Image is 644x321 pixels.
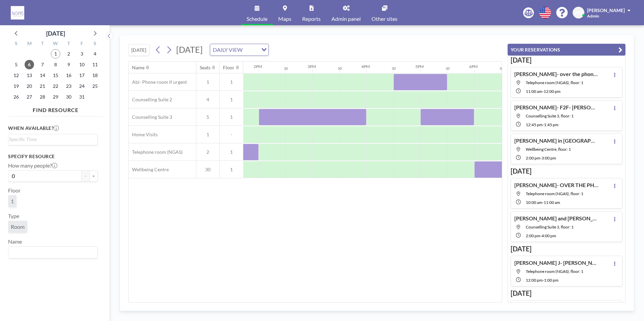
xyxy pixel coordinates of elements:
[132,65,144,71] div: Name
[223,65,234,71] div: Floor
[392,66,396,71] div: 30
[415,64,424,69] div: 5PM
[511,56,622,64] h3: [DATE]
[11,60,21,69] span: Sunday, October 5, 2025
[278,16,291,22] span: Maps
[245,45,257,54] input: Search for option
[11,81,21,91] span: Sunday, October 19, 2025
[64,71,73,80] span: Thursday, October 16, 2025
[210,44,268,56] div: Search for option
[23,40,36,48] div: M
[25,81,34,91] span: Monday, October 20, 2025
[129,79,187,85] span: Abi- Phone room if urgent
[196,79,219,85] span: 1
[575,10,583,16] span: AW
[176,44,203,55] span: [DATE]
[90,170,98,182] button: +
[11,198,14,204] span: 1
[8,238,22,245] label: Name
[220,132,243,138] span: -
[302,16,321,22] span: Reports
[129,167,169,173] span: Wellbeing Centre
[90,60,100,69] span: Saturday, October 11, 2025
[220,79,243,85] span: 1
[90,49,100,59] span: Saturday, October 4, 2025
[587,13,599,19] span: Admin
[543,122,544,127] span: -
[75,40,88,48] div: F
[128,44,150,56] button: [DATE]
[129,97,172,103] span: Counselling Suite 2
[8,153,98,159] h3: Specify resource
[77,71,87,80] span: Friday, October 17, 2025
[25,60,34,69] span: Monday, October 6, 2025
[587,7,625,13] span: [PERSON_NAME]
[77,60,87,69] span: Friday, October 10, 2025
[284,66,288,71] div: 30
[8,104,103,113] h4: FIND RESOURCE
[511,289,622,297] h3: [DATE]
[540,155,542,160] span: -
[62,40,75,48] div: T
[514,215,599,222] h4: [PERSON_NAME] and [PERSON_NAME]- F2F
[526,113,574,118] span: Counselling Suite 3, floor: 1
[526,147,571,152] span: Wellbeing Centre, floor: 1
[526,278,543,283] span: 12:00 PM
[526,155,540,160] span: 2:00 PM
[8,247,97,258] div: Search for option
[544,278,558,283] span: 1:00 PM
[129,149,183,155] span: Telephone room (NGAS)
[544,122,558,127] span: 1:45 PM
[8,162,57,169] label: How many people?
[526,200,542,205] span: 10:00 AM
[64,92,73,102] span: Thursday, October 30, 2025
[446,66,450,71] div: 30
[129,132,158,138] span: Home Visits
[51,60,60,69] span: Wednesday, October 8, 2025
[543,278,544,283] span: -
[64,49,73,59] span: Thursday, October 2, 2025
[526,122,543,127] span: 12:45 PM
[212,45,244,54] span: DAILY VIEW
[129,114,172,120] span: Counselling Suite 3
[46,29,65,38] div: [DATE]
[542,200,544,205] span: -
[331,16,361,22] span: Admin panel
[90,71,100,80] span: Saturday, October 18, 2025
[200,65,211,71] div: Seats
[38,92,47,102] span: Tuesday, October 28, 2025
[514,104,599,111] h4: [PERSON_NAME]- F2F- [PERSON_NAME]
[338,66,342,71] div: 30
[25,71,34,80] span: Monday, October 13, 2025
[196,167,219,173] span: 30
[77,49,87,59] span: Friday, October 3, 2025
[220,167,243,173] span: 1
[542,233,556,238] span: 4:00 PM
[542,155,556,160] span: 3:00 PM
[514,259,599,266] h4: [PERSON_NAME] J- [PERSON_NAME]- over the phone
[508,44,625,56] button: YOUR RESERVATIONS
[544,89,560,94] span: 12:00 PM
[526,191,583,196] span: Telephone room (NGAS), floor: 1
[500,66,504,71] div: 30
[514,71,599,77] h4: [PERSON_NAME]- over the phone- [PERSON_NAME]
[469,64,478,69] div: 6PM
[38,60,47,69] span: Tuesday, October 7, 2025
[514,137,599,144] h4: [PERSON_NAME] in [GEOGRAPHIC_DATA] with client
[511,167,622,175] h3: [DATE]
[540,233,542,238] span: -
[88,40,101,48] div: S
[51,81,60,91] span: Wednesday, October 22, 2025
[254,64,262,69] div: 2PM
[308,64,316,69] div: 3PM
[82,170,90,182] button: -
[526,80,583,85] span: Telephone room (NGAS), floor: 1
[10,40,23,48] div: S
[11,223,25,230] span: Room
[220,149,243,155] span: 1
[90,81,100,91] span: Saturday, October 25, 2025
[77,92,87,102] span: Friday, October 31, 2025
[25,92,34,102] span: Monday, October 27, 2025
[542,89,544,94] span: -
[51,92,60,102] span: Wednesday, October 29, 2025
